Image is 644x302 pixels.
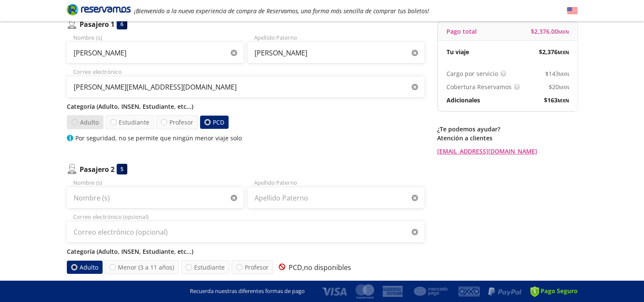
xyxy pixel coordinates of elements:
p: Pasajero 1 [80,19,114,29]
small: MXN [558,97,569,104]
span: $ 143 [545,69,569,78]
small: MXN [558,29,569,35]
small: MXN [558,49,569,55]
input: Nombre (s) [67,187,243,209]
div: 5 [117,164,127,174]
input: Nombre (s) [67,42,243,64]
span: $ 2,376.00 [531,27,569,36]
span: $ 163 [544,96,569,105]
i: Brand Logo [67,3,131,16]
label: Adulto [66,115,103,129]
label: Estudiante [106,115,154,129]
p: Pago total [447,27,477,36]
p: Por seguridad, no se permite que ningún menor viaje solo [75,134,242,142]
p: Pasajero 2 [80,164,114,174]
input: Correo electrónico [67,76,424,98]
p: ¿Te podemos ayudar? [437,125,578,134]
label: Menor (3 a 11 años) [105,260,179,274]
button: English [567,6,578,16]
label: Adulto [66,261,102,274]
p: Adicionales [447,96,480,105]
label: PCD [200,116,228,129]
em: ¡Bienvenido a la nueva experiencia de compra de Reservamos, una forma más sencilla de comprar tus... [134,7,429,15]
div: 6 [117,19,127,29]
input: Correo electrónico (opcional) [67,221,424,243]
label: Estudiante [181,260,229,274]
input: Apellido Paterno [248,187,424,209]
p: Categoría (Adulto, INSEN, Estudiante, etc...) [67,102,424,111]
a: Brand Logo [67,3,131,18]
p: Recuerda nuestras diferentes formas de pago [190,287,305,296]
span: $ 2,376 [539,47,569,56]
p: Cargo por servicio [447,69,498,78]
label: Profesor [156,115,198,129]
p: Atención a clientes [437,134,578,142]
small: MXN [559,84,569,90]
span: $ 20 [549,82,569,91]
a: [EMAIL_ADDRESS][DOMAIN_NAME] [437,147,578,156]
input: Apellido Paterno [248,42,424,64]
p: PCD, no disponibles [275,262,351,273]
label: Profesor [232,260,273,274]
p: Tu viaje [447,47,469,56]
p: Categoría (Adulto, INSEN, Estudiante, etc...) [67,247,424,256]
small: MXN [559,71,569,77]
p: Cobertura Reservamos [447,82,512,91]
